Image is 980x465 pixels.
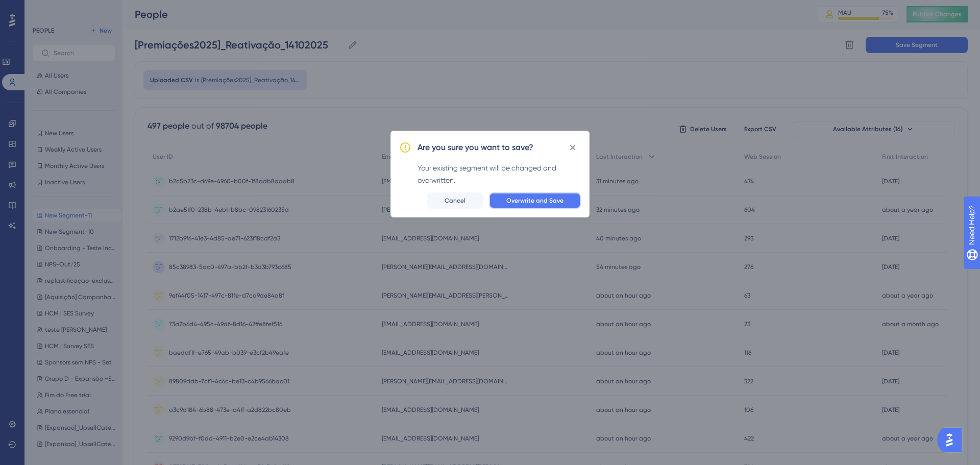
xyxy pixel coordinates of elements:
[506,197,563,205] span: Overwrite and Save
[24,3,64,15] span: Need Help?
[937,425,968,455] iframe: UserGuiding AI Assistant Launcher
[418,162,581,186] div: Your existing segment will be changed and overwritten.
[418,141,533,154] h2: Are you sure you want to save?
[445,197,465,205] span: Cancel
